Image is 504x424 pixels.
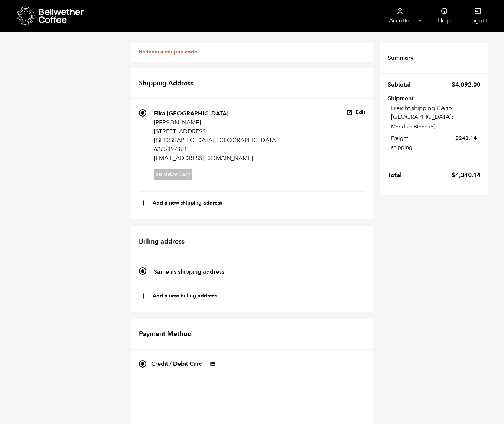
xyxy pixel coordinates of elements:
[151,358,220,370] label: Credit / Debit Card
[154,154,278,163] p: [EMAIL_ADDRESS][DOMAIN_NAME]
[452,81,455,89] span: $
[388,167,406,183] th: Total
[131,226,373,258] h2: Billing address
[141,197,222,210] button: +Add a new shipping address
[455,135,477,142] bdi: 248.14
[388,50,418,66] th: Summary
[139,109,146,117] input: Fika [GEOGRAPHIC_DATA] [PERSON_NAME] [STREET_ADDRESS] [GEOGRAPHIC_DATA], [GEOGRAPHIC_DATA] 626589...
[452,171,481,179] bdi: 4,340.14
[139,267,146,275] input: Same as shipping address
[388,95,430,100] th: Shipment
[388,77,415,92] th: Subtotal
[391,123,481,131] p: Meridian Blend (5)
[154,110,228,118] strong: Fika [GEOGRAPHIC_DATA]
[141,290,217,303] button: +Add a new billing address
[452,171,455,179] span: $
[452,81,481,89] bdi: 4,092.00
[131,319,373,350] h2: Payment Method
[154,127,278,136] p: [STREET_ADDRESS]
[154,268,224,276] strong: Same as shipping address
[346,109,365,116] button: Edit
[154,136,278,145] p: [GEOGRAPHIC_DATA], [GEOGRAPHIC_DATA]
[154,145,278,154] p: 6265897361
[131,68,373,100] h2: Shipping Address
[455,135,459,142] span: $
[141,197,147,210] span: +
[154,169,192,180] span: InsideDelivery
[391,104,481,121] p: Freight shipping CA to [GEOGRAPHIC_DATA]:
[139,48,197,55] a: Redeem a coupon code
[141,290,147,303] span: +
[206,359,220,368] img: Credit / Debit Card
[391,133,477,152] label: Freight shipping:
[154,118,278,127] p: [PERSON_NAME]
